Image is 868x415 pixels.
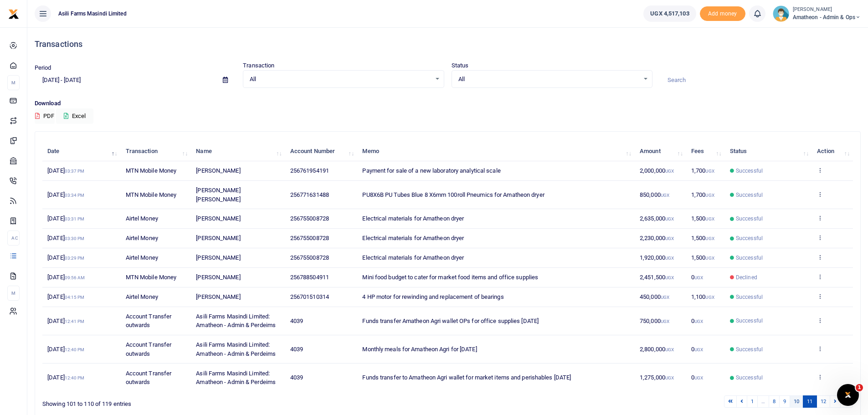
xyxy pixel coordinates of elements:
[362,254,464,261] span: Electrical materials for Amatheon dryer
[686,142,725,161] th: Fees: activate to sort column ascending
[640,235,674,241] span: 2,230,000
[126,313,172,329] span: Account Transfer outwards
[196,187,240,203] span: [PERSON_NAME] [PERSON_NAME]
[196,293,240,300] span: [PERSON_NAME]
[362,274,538,281] span: Mini food budget to cater for market food items and office supplies
[290,254,329,261] span: 256755008728
[126,235,158,241] span: Airtel Money
[47,191,84,198] span: [DATE]
[65,193,85,198] small: 03:34 PM
[812,142,853,161] th: Action: activate to sort column ascending
[7,75,20,90] li: M
[665,275,674,280] small: UGX
[694,375,703,380] small: UGX
[65,169,85,174] small: 03:37 PM
[837,384,859,406] iframe: Intercom live chat
[65,256,85,261] small: 03:29 PM
[47,254,84,261] span: [DATE]
[773,5,789,22] img: profile-user
[661,295,669,300] small: UGX
[736,191,763,199] span: Successful
[47,318,84,324] span: [DATE]
[250,75,431,84] span: All
[196,370,276,386] span: Asili Farms Masindi Limited: Amatheon - Admin & Perdeims
[640,374,674,381] span: 1,275,000
[640,5,699,22] li: Wallet ballance
[793,6,861,14] small: [PERSON_NAME]
[691,215,714,222] span: 1,500
[35,63,51,72] label: Period
[47,235,84,241] span: [DATE]
[362,374,571,381] span: Funds transfer to Amatheon Agri wallet for market items and perishables [DATE]
[65,236,85,241] small: 03:30 PM
[694,275,703,280] small: UGX
[650,9,689,18] span: UGX 4,517,103
[196,215,240,222] span: [PERSON_NAME]
[357,142,635,161] th: Memo: activate to sort column ascending
[665,236,674,241] small: UGX
[8,9,19,20] img: logo-small
[705,169,714,174] small: UGX
[35,72,216,88] input: select period
[691,254,714,261] span: 1,500
[196,274,240,281] span: [PERSON_NAME]
[700,6,745,21] span: Add money
[665,216,674,221] small: UGX
[290,274,329,281] span: 256788504911
[665,169,674,174] small: UGX
[661,193,669,198] small: UGX
[196,167,240,174] span: [PERSON_NAME]
[290,293,329,300] span: 256701510314
[665,347,674,352] small: UGX
[856,384,863,391] span: 1
[665,256,674,261] small: UGX
[640,215,674,222] span: 2,635,000
[8,10,19,17] a: logo-small logo-large logo-large
[458,75,639,84] span: All
[65,295,85,300] small: 04:15 PM
[691,293,714,300] span: 1,100
[700,6,745,21] li: Toup your wallet
[691,274,703,281] span: 0
[126,293,158,300] span: Airtel Money
[47,167,84,174] span: [DATE]
[65,216,85,221] small: 03:31 PM
[793,13,861,21] span: Amatheon - Admin & Ops
[769,395,780,408] a: 8
[705,236,714,241] small: UGX
[362,167,500,174] span: Payment for sale of a new laboratory analytical scale
[47,215,84,222] span: [DATE]
[196,313,276,329] span: Asili Farms Masindi Limited: Amatheon - Admin & Perdeims
[362,235,464,241] span: Electrical materials for Amatheon dryer
[126,215,158,222] span: Airtel Money
[7,286,20,301] li: M
[747,395,758,408] a: 1
[290,346,303,353] span: 4039
[773,5,861,22] a: profile-user [PERSON_NAME] Amatheon - Admin & Ops
[56,108,93,124] button: Excel
[640,293,669,300] span: 450,000
[640,274,674,281] span: 2,451,500
[705,193,714,198] small: UGX
[120,142,191,161] th: Transaction: activate to sort column ascending
[694,319,703,324] small: UGX
[691,318,703,324] span: 0
[362,293,503,300] span: 4 HP motor for rewinding and replacement of bearings
[35,99,861,108] p: Download
[640,191,669,198] span: 850,000
[65,275,85,280] small: 09:56 AM
[700,10,745,16] a: Add money
[736,167,763,175] span: Successful
[640,167,674,174] span: 2,000,000
[47,374,84,381] span: [DATE]
[47,274,85,281] span: [DATE]
[42,395,376,409] div: Showing 101 to 110 of 119 entries
[362,215,464,222] span: Electrical materials for Amatheon dryer
[694,347,703,352] small: UGX
[196,341,276,357] span: Asili Farms Masindi Limited: Amatheon - Admin & Perdeims
[705,295,714,300] small: UGX
[705,216,714,221] small: UGX
[47,293,84,300] span: [DATE]
[691,191,714,198] span: 1,700
[665,375,674,380] small: UGX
